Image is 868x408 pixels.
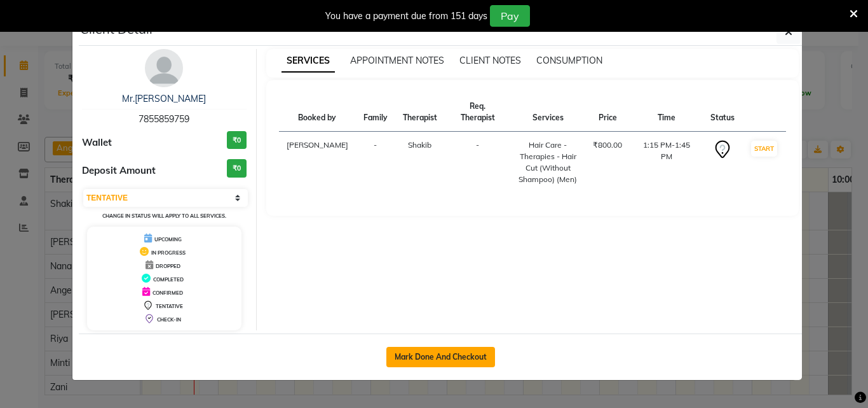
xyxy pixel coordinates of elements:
[145,49,183,87] img: avatar
[490,5,530,27] button: Pay
[325,10,487,23] div: You have a payment due from 151 days
[82,164,156,178] span: Deposit Amount
[593,139,622,151] div: ₹800.00
[122,93,206,104] a: Mr.[PERSON_NAME]
[511,93,586,132] th: Services
[536,55,602,66] span: CONSUMPTION
[459,55,521,66] span: CLIENT NOTES
[153,276,184,283] span: COMPLETED
[139,113,189,125] span: 7855859759
[408,140,431,150] span: Shakib
[151,250,186,256] span: IN PROGRESS
[350,55,444,66] span: APPOINTMENT NOTES
[154,236,182,243] span: UPCOMING
[386,347,495,367] button: Mark Done And Checkout
[153,290,183,296] span: CONFIRMED
[156,263,180,269] span: DROPPED
[281,50,335,73] span: SERVICES
[82,136,112,150] span: Wallet
[227,159,247,178] h3: ₹0
[356,93,395,132] th: Family
[519,139,578,185] div: Hair Care - Therapies - Hair Cut (Without Shampoo) (Men)
[356,132,395,193] td: -
[585,93,630,132] th: Price
[445,132,511,193] td: -
[703,93,742,132] th: Status
[395,93,445,132] th: Therapist
[445,93,511,132] th: Req. Therapist
[751,141,777,157] button: START
[279,93,356,132] th: Booked by
[279,132,356,193] td: [PERSON_NAME]
[630,132,703,193] td: 1:15 PM-1:45 PM
[157,316,181,323] span: CHECK-IN
[156,303,183,309] span: TENTATIVE
[630,93,703,132] th: Time
[102,213,226,219] small: Change in status will apply to all services.
[227,131,247,150] h3: ₹0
